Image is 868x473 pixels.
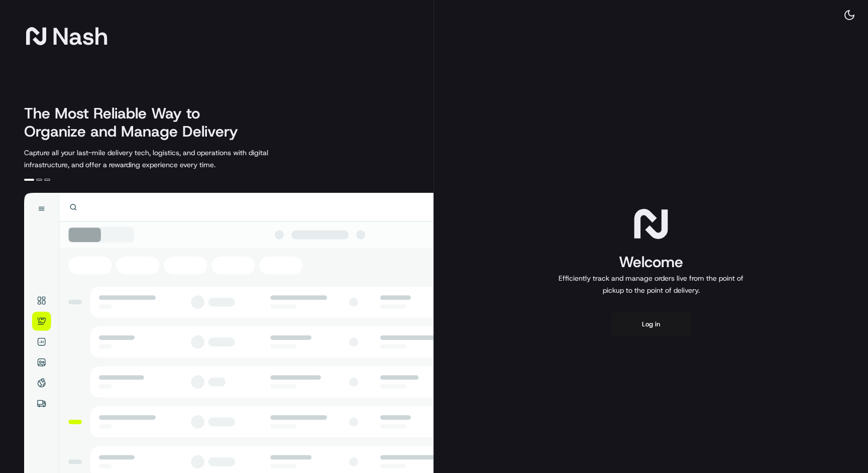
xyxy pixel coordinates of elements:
[52,26,108,46] span: Nash
[24,147,313,171] p: Capture all your last-mile delivery tech, logistics, and operations with digital infrastructure, ...
[555,272,747,296] p: Efficiently track and manage orders live from the point of pickup to the point of delivery.
[611,312,691,336] button: Log in
[555,252,747,272] h1: Welcome
[24,104,249,141] h2: The Most Reliable Way to Organize and Manage Delivery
